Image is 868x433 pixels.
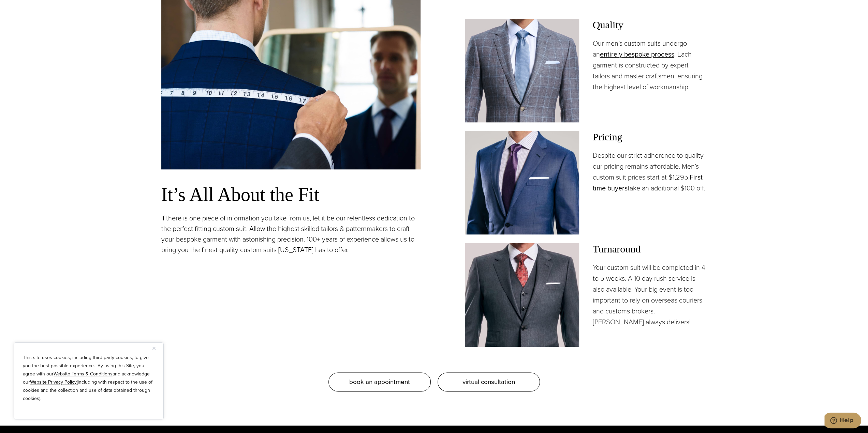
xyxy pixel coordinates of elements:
a: Website Privacy Policy [30,378,77,386]
span: virtual consultation [462,377,515,387]
h3: Quality [593,19,707,31]
h3: Pricing [593,131,707,143]
iframe: Opens a widget where you can chat to one of our agents [824,413,861,430]
img: Client in vested charcoal bespoke suit with white shirt and red patterned tie. [465,243,579,346]
p: Our men’s custom suits undergo an . Each garment is constructed by expert tailors and master craf... [593,38,707,92]
img: Close [152,347,156,350]
p: If there is one piece of information you take from us, let it be our relentless dedication to the... [161,213,421,255]
p: This site uses cookies, including third party cookies, to give you the best possible experience. ... [23,354,155,403]
img: Client in blue solid custom made suit with white shirt and navy tie. Fabric by Scabal. [465,131,579,234]
a: entirely bespoke process [600,49,674,59]
button: Close [152,344,161,352]
a: book an appointment [328,372,431,391]
a: virtual consultation [438,372,540,391]
a: First time buyers [593,172,703,193]
span: book an appointment [349,377,410,387]
p: Your custom suit will be completed in 4 to 5 weeks. A 10 day rush service is also available. Your... [593,262,707,327]
h3: It’s All About the Fit [161,183,421,206]
a: Website Terms & Conditions [54,370,113,377]
p: Despite our strict adherence to quality our pricing remains affordable. Men’s custom suit prices ... [593,150,707,194]
h3: Turnaround [593,243,707,255]
img: Client in Zegna grey windowpane bespoke suit with white shirt and light blue tie. [465,19,579,122]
